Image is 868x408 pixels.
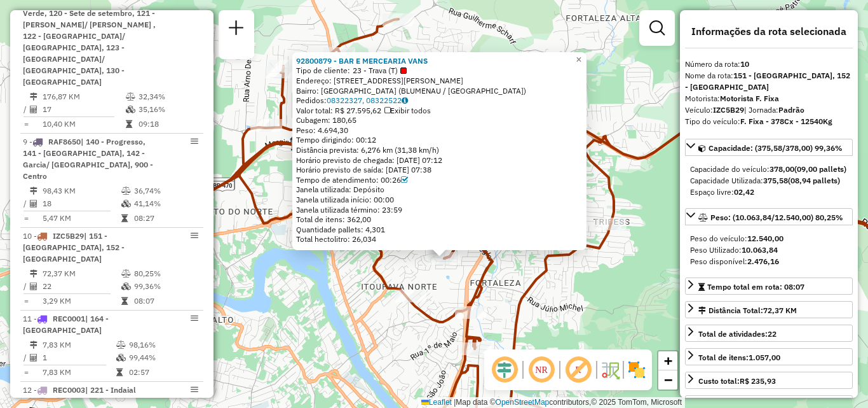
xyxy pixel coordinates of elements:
[42,339,116,351] td: 7,83 KM
[133,197,198,210] td: 41,14%
[23,137,153,181] span: | 140 - Progresso, 141 - [GEOGRAPHIC_DATA], 142 - Garcia/ [GEOGRAPHIC_DATA], 900 - Centro
[121,215,128,222] i: Tempo total em rota
[30,93,37,101] i: Distância Total
[768,329,776,339] strong: 22
[685,301,853,318] a: Distância Total:72,37 KM
[296,225,583,235] div: Quantidade pallets: 4,301
[23,366,29,379] td: =
[685,25,853,38] h4: Informações da rota selecionada
[685,71,850,92] strong: 151 - [GEOGRAPHIC_DATA], 152 - [GEOGRAPHIC_DATA]
[126,120,132,128] i: Tempo total em rota
[296,106,583,116] div: Valor total: R$ 27.595,62
[740,59,749,69] strong: 10
[740,116,832,126] strong: F. Fixa - 378Cx - 12540Kg
[23,231,125,264] span: | 151 - [GEOGRAPHIC_DATA], 152 - [GEOGRAPHIC_DATA]
[23,212,29,225] td: =
[48,137,81,146] span: RAF8650
[685,70,853,93] div: Nome da rota:
[401,175,408,185] a: Com service time
[770,164,794,174] strong: 378,00
[740,376,776,386] strong: R$ 235,93
[644,15,670,41] a: Exibir filtros
[191,232,198,239] em: Opções
[296,205,583,215] div: Janela utilizada término: 23:59
[698,376,776,387] div: Custo total:
[126,93,135,101] i: % de utilização do peso
[133,280,198,293] td: 99,36%
[685,104,853,116] div: Veículo:
[116,341,126,349] i: % de utilização do peso
[418,397,685,408] div: Map data © contributors,© 2025 TomTom, Microsoft
[191,137,198,145] em: Opções
[690,234,783,243] span: Peso do veículo:
[296,215,583,225] div: Total de itens: 362,00
[121,187,131,195] i: % de utilização do peso
[571,52,587,67] a: Close popup
[690,186,848,198] div: Espaço livre:
[710,213,843,222] span: Peso: (10.063,84/12.540,00) 80,25%
[384,106,431,115] span: Exibir todos
[23,280,29,293] td: /
[685,348,853,365] a: Total de itens:1.057,00
[290,135,307,151] img: CDD Blumenau
[30,270,37,278] i: Distância Total
[296,185,583,195] div: Janela utilizada: Depósito
[296,145,583,155] div: Distância prevista: 6,276 km (31,38 km/h)
[489,355,520,385] span: Ocultar deslocamento
[685,278,853,295] a: Tempo total em rota: 08:07
[685,93,853,104] div: Motorista:
[133,267,198,280] td: 80,25%
[121,270,131,278] i: % de utilização do peso
[30,341,37,349] i: Distância Total
[42,267,121,280] td: 72,37 KM
[23,314,109,335] span: 11 -
[713,105,744,115] strong: IZC5B29
[296,56,428,66] a: 92800879 - BAR E MERCEARIA VANS
[296,175,583,185] div: Tempo de atendimento: 00:26
[496,398,550,407] a: OpenStreetMap
[296,95,583,106] div: Pedidos:
[53,231,84,241] span: IZC5B29
[690,164,848,175] div: Capacidade do veículo:
[296,66,583,76] div: Tipo de cliente:
[85,385,136,395] span: | 221 - Indaial
[121,283,131,290] i: % de utilização da cubagem
[42,280,121,293] td: 22
[23,137,153,181] span: 9 -
[42,185,121,197] td: 98,43 KM
[42,366,116,379] td: 7,83 KM
[685,208,853,225] a: Peso: (10.063,84/12.540,00) 80,25%
[454,398,456,407] span: |
[742,245,778,255] strong: 10.063,84
[353,66,407,76] span: 23 - Trava (T)
[707,282,804,292] span: Tempo total em rota: 08:07
[138,103,198,116] td: 35,16%
[627,360,647,380] img: Exibir/Ocultar setores
[133,185,198,197] td: 36,74%
[763,176,788,185] strong: 375,58
[23,385,136,395] span: 12 -
[402,97,408,104] i: Observações
[690,244,848,256] div: Peso Utilizado:
[664,353,672,369] span: +
[23,103,29,116] td: /
[296,165,583,175] div: Horário previsto de saída: [DATE] 07:38
[327,95,408,105] a: 08322327, 08322522
[23,295,29,307] td: =
[42,212,121,225] td: 5,47 KM
[116,369,123,376] i: Tempo total em rota
[658,351,677,370] a: Zoom in
[128,351,198,364] td: 99,44%
[53,385,85,395] span: REC0003
[576,54,581,65] span: ×
[563,355,593,385] span: Exibir rótulo
[133,212,198,225] td: 08:27
[42,197,121,210] td: 18
[709,143,843,153] span: Capacidade: (375,58/378,00) 99,36%
[685,228,853,272] div: Peso: (10.063,84/12.540,00) 80,25%
[128,366,198,379] td: 02:57
[42,90,125,103] td: 176,87 KM
[600,360,620,380] img: Fluxo de ruas
[685,325,853,342] a: Total de atividades:22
